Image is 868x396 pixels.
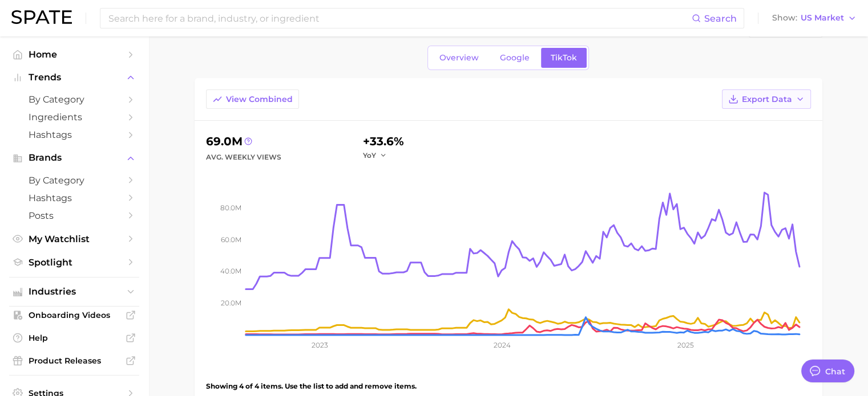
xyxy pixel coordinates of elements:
[206,89,299,109] button: View Combined
[9,283,139,300] button: Industries
[107,9,692,28] input: Search here for a brand, industry, or ingredient
[9,189,139,207] a: Hashtags
[9,46,139,63] a: Home
[363,132,404,150] div: +33.6%
[29,234,120,244] span: My Watchlist
[363,150,387,160] button: YoY
[551,53,577,63] span: TikTok
[363,150,376,160] span: YoY
[221,235,241,244] tspan: 60.0m
[220,203,241,212] tspan: 80.0m
[9,149,139,166] button: Brands
[226,95,293,104] span: View Combined
[29,193,120,203] span: Hashtags
[29,356,120,366] span: Product Releases
[29,129,120,140] span: Hashtags
[29,49,120,60] span: Home
[206,132,281,150] div: 69.0m
[9,91,139,108] a: by Category
[29,257,120,268] span: Spotlight
[221,299,241,307] tspan: 20.0m
[9,207,139,224] a: Posts
[11,10,72,24] img: SPATE
[769,11,859,26] button: ShowUS Market
[541,48,587,68] a: TikTok
[29,310,120,320] span: Onboarding Videos
[677,341,693,349] tspan: 2025
[439,53,479,63] span: Overview
[742,95,792,104] span: Export Data
[722,89,811,109] button: Export Data
[9,254,139,271] a: Spotlight
[9,126,139,144] a: Hashtags
[9,172,139,189] a: by Category
[430,48,488,68] a: Overview
[29,210,120,221] span: Posts
[704,13,737,24] span: Search
[311,341,328,349] tspan: 2023
[9,329,139,346] a: Help
[29,153,120,163] span: Brands
[500,53,530,63] span: Google
[29,72,120,83] span: Trends
[490,48,539,68] a: Google
[206,150,281,164] div: Avg. Weekly Views
[801,15,844,21] span: US Market
[772,15,797,21] span: Show
[9,352,139,369] a: Product Releases
[29,112,120,123] span: Ingredients
[9,69,139,86] button: Trends
[9,108,139,126] a: Ingredients
[29,287,120,297] span: Industries
[29,175,120,186] span: by Category
[9,307,139,324] a: Onboarding Videos
[220,267,241,275] tspan: 40.0m
[9,230,139,248] a: My Watchlist
[494,341,511,349] tspan: 2024
[29,94,120,105] span: by Category
[29,333,120,343] span: Help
